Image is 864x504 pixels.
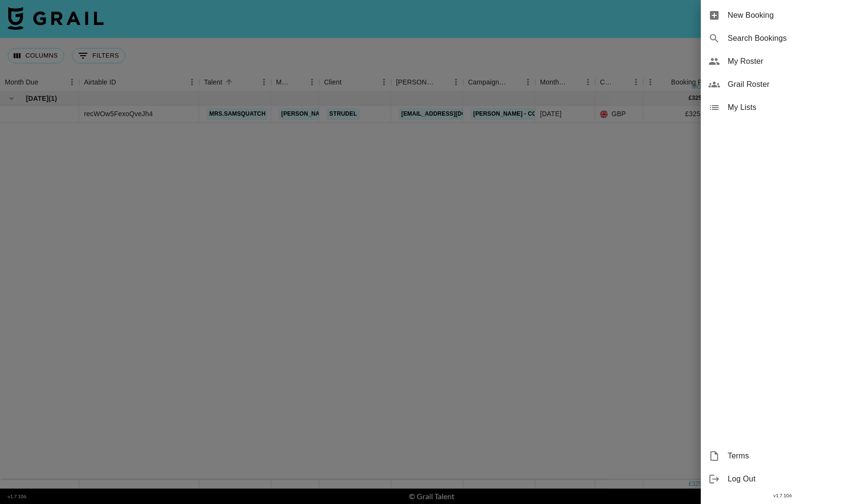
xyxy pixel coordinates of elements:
[701,4,864,27] div: New Booking
[701,96,864,119] div: My Lists
[701,50,864,73] div: My Roster
[701,27,864,50] div: Search Bookings
[728,473,856,485] span: Log Out
[728,56,856,67] span: My Roster
[701,444,864,468] div: Terms
[701,468,864,491] div: Log Out
[728,10,856,21] span: New Booking
[728,79,856,90] span: Grail Roster
[728,33,856,44] span: Search Bookings
[728,102,856,113] span: My Lists
[728,450,856,462] span: Terms
[701,491,864,501] div: v 1.7.106
[701,73,864,96] div: Grail Roster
